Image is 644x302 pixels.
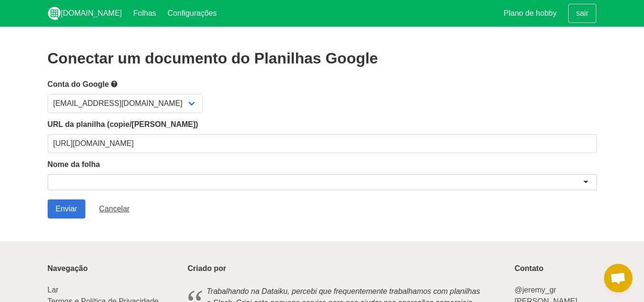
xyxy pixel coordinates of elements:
[568,4,597,23] a: sair
[576,9,589,17] font: sair
[48,120,198,128] font: URL da planilha (copie/[PERSON_NAME])
[99,205,130,213] font: Cancelar
[168,9,217,17] font: Configurações
[61,9,122,17] font: [DOMAIN_NAME]
[604,264,633,292] div: Open chat
[91,199,138,219] a: Cancelar
[48,134,597,153] input: Deve começar com https://docs.google.com/spreadsheets/d/
[504,9,557,17] font: Plano de hobby
[48,264,88,272] font: Navegação
[188,264,226,272] font: Criado por
[48,199,85,219] input: Enviar
[133,9,156,17] font: Folhas
[48,80,109,88] font: Conta do Google
[48,7,61,20] img: logo_v2_white.png
[514,264,543,272] font: Contato
[48,160,100,168] font: Nome da folha
[48,50,378,67] font: Conectar um documento do Planilhas Google
[514,286,556,294] a: @jeremy_gr
[48,286,59,294] a: Lar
